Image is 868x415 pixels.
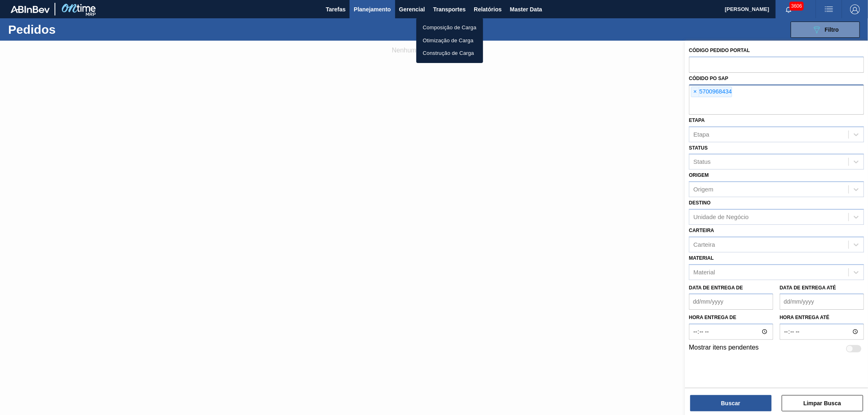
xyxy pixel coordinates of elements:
[416,21,483,34] a: Composição de Carga
[416,47,483,60] a: Construção de Carga
[416,34,483,47] a: Otimização de Carga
